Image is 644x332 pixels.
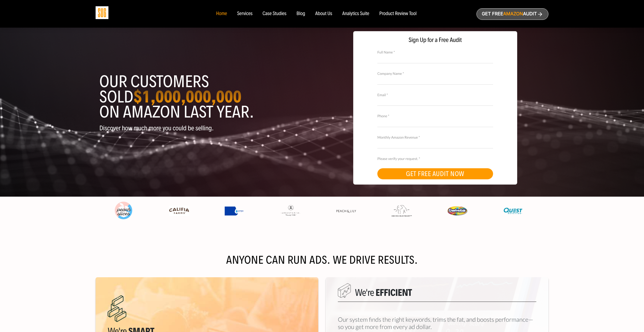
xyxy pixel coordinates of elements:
input: Contact Number * [377,118,493,127]
img: Califia Farms [169,206,189,216]
button: GET FREE AUDIT NOW [377,168,493,179]
label: Phone * [377,113,493,119]
a: Product Review Tool [379,11,417,17]
img: Express Water [225,206,245,215]
input: Company Name * [377,76,493,84]
img: We are Smart [338,283,351,298]
img: We are Smart [108,295,126,322]
span: Amazon [503,11,523,17]
label: Monthly Amazon Revenue * [377,135,493,140]
p: Discover how much more you could be selling. [99,125,318,132]
img: Peach Slices [113,201,134,221]
a: Case Studies [263,11,287,17]
img: Creative Kids [447,206,467,215]
input: Monthly Amazon Revenue * [377,140,493,148]
input: Full Name * [377,54,493,63]
label: Email * [377,92,493,98]
label: Please verify your request. * [377,156,493,161]
span: Efficient [376,287,412,298]
a: Analytics Suite [342,11,369,17]
img: Anastasia Beverly Hills [280,205,300,217]
a: Home [216,11,227,17]
label: Full Name * [377,49,493,55]
img: Sug [96,6,108,19]
img: Peach & Lily [336,209,356,213]
h5: We're [338,287,536,302]
a: Blog [297,11,305,17]
img: Drunk Elephant [392,205,412,217]
input: Email * [377,97,493,106]
label: Company Name * [377,71,493,76]
span: Sign Up for a Free Audit [358,36,512,44]
img: Quest Nutriton [503,206,523,216]
a: Services [237,11,252,17]
h2: Anyone can run ads. We drive results. [96,255,548,265]
h1: Our customers sold on Amazon last year. [99,74,318,120]
a: Get freeAmazonAudit [476,8,548,20]
strong: $1,000,000,000 [133,86,242,107]
a: About Us [315,11,332,17]
p: Our system finds the right keywords, trims the fat, and boosts performance—so you get more from e... [338,316,536,330]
